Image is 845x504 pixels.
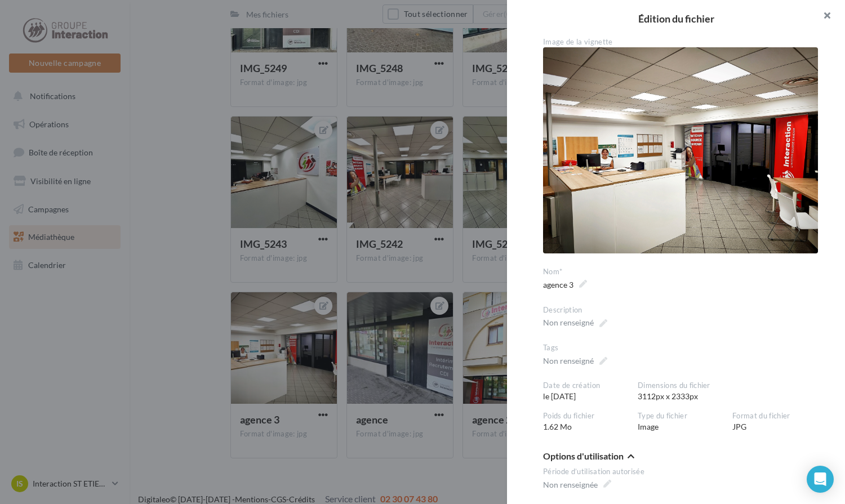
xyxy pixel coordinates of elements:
div: Période d’utilisation autorisée [543,467,818,477]
div: 1.62 Mo [543,411,638,432]
button: Options d'utilisation [543,451,634,464]
div: Non renseigné [543,355,594,367]
div: Image [638,411,732,432]
div: Description [543,305,818,315]
div: Dimensions du fichier [638,381,818,391]
span: agence 3 [543,277,587,293]
span: Non renseignée [543,477,611,493]
div: Poids du fichier [543,411,629,421]
div: 3112px x 2333px [638,381,827,402]
span: Non renseigné [543,315,607,331]
span: Options d'utilisation [543,452,624,461]
div: Open Intercom Messenger [807,466,834,493]
div: JPG [732,411,827,432]
div: Date de création [543,381,629,391]
img: agence 3 [543,47,818,253]
div: Format du fichier [732,411,818,421]
div: Type du fichier [638,411,723,421]
h2: Édition du fichier [525,14,827,24]
div: le [DATE] [543,381,638,402]
div: Image de la vignette [543,37,818,47]
div: Tags [543,343,818,353]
